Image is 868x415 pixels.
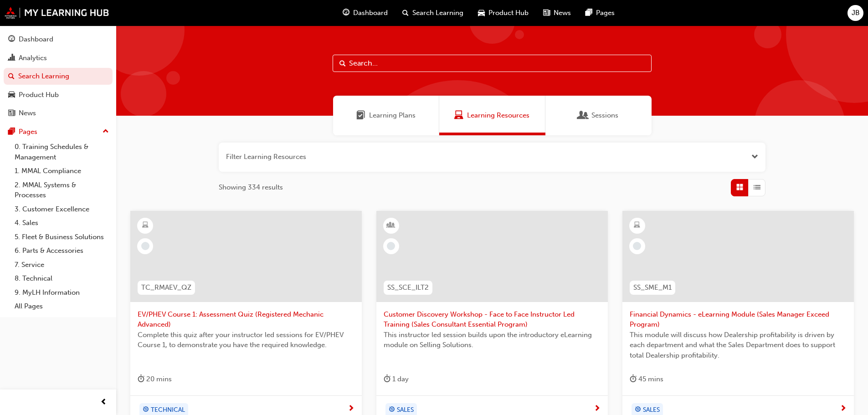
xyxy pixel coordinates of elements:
[847,5,863,21] button: JB
[384,374,390,385] span: duration-icon
[138,374,172,385] div: 20 mins
[754,182,760,193] span: List
[369,110,416,121] span: Learning Plans
[402,7,409,19] span: search-icon
[384,309,601,330] span: Customer Discovery Workshop - Face to Face Instructor Led Training (Sales Consultant Essential Pr...
[19,108,36,118] div: News
[4,87,113,103] a: Product Hub
[19,34,53,45] div: Dashboard
[11,299,113,313] a: All Pages
[478,7,485,19] span: car-icon
[439,96,545,135] a: Learning ResourcesLearning Resources
[578,4,622,22] a: pages-iconPages
[142,220,149,231] span: learningResourceType_ELEARNING-icon
[8,109,15,118] span: news-icon
[388,220,394,231] span: learningResourceType_INSTRUCTOR_LED-icon
[633,242,641,250] span: learningRecordVerb_NONE-icon
[630,374,663,385] div: 45 mins
[586,7,592,19] span: pages-icon
[8,91,15,99] span: car-icon
[141,242,149,250] span: learningRecordVerb_NONE-icon
[630,309,847,330] span: Financial Dynamics - eLearning Module (Sales Manager Exceed Program)
[11,202,113,216] a: 3. Customer Excellence
[488,8,529,18] span: Product Hub
[454,110,463,121] span: Learning Resources
[353,8,388,18] span: Dashboard
[536,4,578,22] a: news-iconNews
[4,123,113,140] button: Pages
[596,8,615,18] span: Pages
[11,178,113,202] a: 2. MMAL Systems & Processes
[591,110,618,121] span: Sessions
[19,127,37,137] div: Pages
[840,405,847,413] span: next-icon
[387,282,429,293] span: SS_SCE_ILT2
[5,7,109,19] img: mmal
[594,405,601,413] span: next-icon
[11,140,113,164] a: 0. Training Schedules & Management
[4,29,113,123] button: DashboardAnalyticsSearch LearningProduct HubNews
[11,216,113,230] a: 4. Sales
[11,164,113,178] a: 1. MMAL Compliance
[138,374,144,385] span: duration-icon
[11,230,113,244] a: 5. Fleet & Business Solutions
[11,258,113,272] a: 7. Service
[335,4,395,22] a: guage-iconDashboard
[8,36,15,44] span: guage-icon
[384,374,409,385] div: 1 day
[543,7,550,19] span: news-icon
[11,244,113,258] a: 6. Parts & Accessories
[219,182,283,193] span: Showing 334 results
[11,272,113,286] a: 8. Technical
[333,96,439,135] a: Learning PlansLearning Plans
[634,220,640,231] span: learningResourceType_ELEARNING-icon
[395,4,471,22] a: search-iconSearch Learning
[19,53,47,63] div: Analytics
[138,309,354,330] span: EV/PHEV Course 1: Assessment Quiz (Registered Mechanic Advanced)
[736,182,743,193] span: Grid
[100,397,107,408] span: prev-icon
[412,8,463,18] span: Search Learning
[387,242,395,250] span: learningRecordVerb_NONE-icon
[630,374,637,385] span: duration-icon
[343,7,349,19] span: guage-icon
[339,58,346,69] span: Search
[4,68,113,85] a: Search Learning
[348,405,354,413] span: next-icon
[333,55,652,72] input: Search...
[554,8,571,18] span: News
[103,126,109,138] span: up-icon
[141,282,191,293] span: TC_RMAEV_QZ
[579,110,588,121] span: Sessions
[138,330,354,350] span: Complete this quiz after your instructor led sessions for EV/PHEV Course 1, to demonstrate you ha...
[751,152,758,162] button: Open the filter
[852,8,860,18] span: JB
[4,50,113,67] a: Analytics
[8,72,15,81] span: search-icon
[467,110,529,121] span: Learning Resources
[4,105,113,122] a: News
[384,330,601,350] span: This instructor led session builds upon the introductory eLearning module on Selling Solutions.
[356,110,365,121] span: Learning Plans
[471,4,536,22] a: car-iconProduct Hub
[8,54,15,62] span: chart-icon
[11,286,113,300] a: 9. MyLH Information
[4,31,113,48] a: Dashboard
[19,90,59,100] div: Product Hub
[8,128,15,136] span: pages-icon
[633,282,672,293] span: SS_SME_M1
[630,330,847,361] span: This module will discuss how Dealership profitability is driven by each department and what the S...
[545,96,652,135] a: SessionsSessions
